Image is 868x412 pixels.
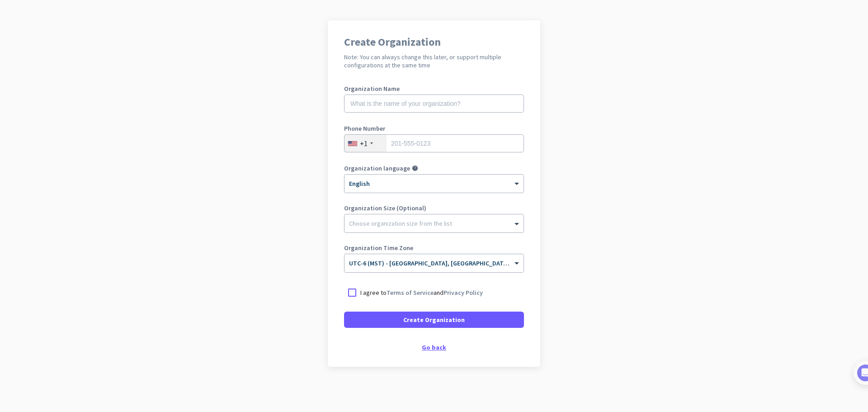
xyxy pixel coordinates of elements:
[344,134,524,152] input: 201-555-0123
[443,289,483,297] a: Privacy Policy
[403,315,465,324] span: Create Organization
[360,139,368,148] div: +1
[360,288,483,297] p: I agree to and
[412,165,418,171] i: help
[344,245,524,251] label: Organization Time Zone
[344,53,524,69] h2: Note: You can always change this later, or support multiple configurations at the same time
[344,95,524,113] input: What is the name of your organization?
[344,312,524,328] button: Create Organization
[344,85,524,92] label: Organization Name
[344,165,410,171] label: Organization language
[344,37,524,47] h1: Create Organization
[344,125,524,132] label: Phone Number
[344,344,524,350] div: Go back
[344,205,524,211] label: Organization Size (Optional)
[387,289,434,297] a: Terms of Service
